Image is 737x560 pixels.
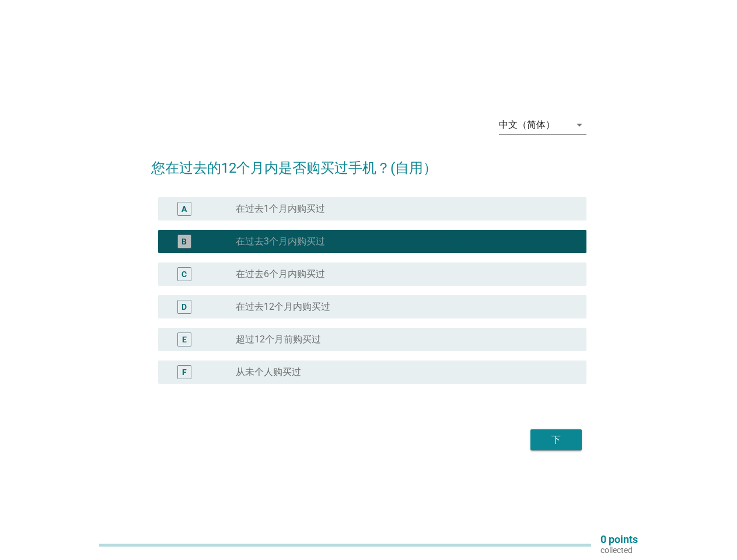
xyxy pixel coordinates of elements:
[182,366,187,379] div: F
[499,120,555,130] div: 中文（简体）
[600,545,638,555] p: collected
[236,268,325,280] label: 在过去6个月内购买过
[151,146,586,178] h2: 您在过去的12个月内是否购买过手机？(自用）
[236,203,325,215] label: 在过去1个月内购买过
[181,301,187,313] div: D
[530,429,582,450] button: 下
[540,433,572,447] div: 下
[182,334,187,346] div: E
[181,203,187,215] div: A
[181,268,187,281] div: C
[181,236,187,248] div: B
[236,301,330,313] label: 在过去12个月内购买过
[572,118,586,132] i: arrow_drop_down
[236,366,301,378] label: 从未个人购买过
[236,334,321,345] label: 超过12个月前购买过
[236,236,325,247] label: 在过去3个月内购买过
[600,534,638,545] p: 0 points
